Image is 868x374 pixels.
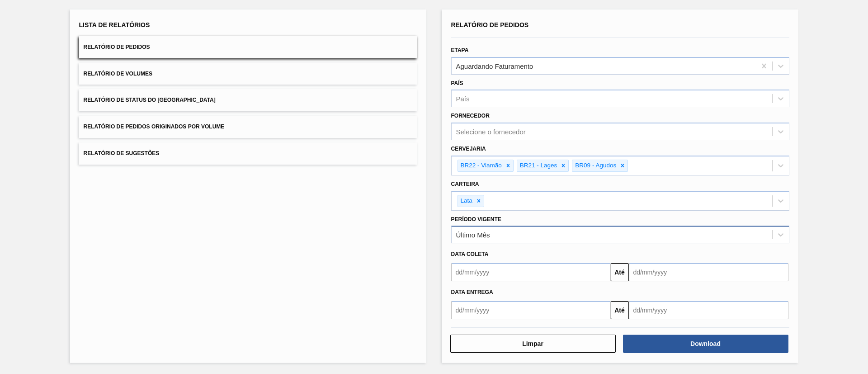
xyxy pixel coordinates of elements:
[572,160,618,171] div: BR09 - Agudos
[456,62,533,70] div: Aguardando Faturamento
[79,36,417,58] button: Relatório de Pedidos
[451,80,463,86] label: País
[623,335,788,353] button: Download
[456,95,470,103] div: País
[451,21,529,28] span: Relatório de Pedidos
[629,263,788,281] input: dd/mm/yyyy
[611,263,629,281] button: Até
[84,71,152,77] span: Relatório de Volumes
[451,216,501,223] label: Período Vigente
[451,301,611,319] input: dd/mm/yyyy
[456,231,490,239] div: Último Mês
[79,142,417,165] button: Relatório de Sugestões
[79,63,417,85] button: Relatório de Volumes
[451,263,611,281] input: dd/mm/yyyy
[451,289,493,295] span: Data entrega
[458,195,474,207] div: Lata
[451,251,489,257] span: Data coleta
[451,146,486,152] label: Cervejaria
[84,150,160,156] span: Relatório de Sugestões
[517,160,559,171] div: BR21 - Lages
[84,97,216,103] span: Relatório de Status do [GEOGRAPHIC_DATA]
[611,301,629,319] button: Até
[451,47,469,53] label: Etapa
[84,44,150,50] span: Relatório de Pedidos
[451,113,490,119] label: Fornecedor
[79,21,150,28] span: Lista de Relatórios
[458,160,503,171] div: BR22 - Viamão
[451,181,479,187] label: Carteira
[84,123,225,130] span: Relatório de Pedidos Originados por Volume
[629,301,788,319] input: dd/mm/yyyy
[456,128,526,136] div: Selecione o fornecedor
[450,335,616,353] button: Limpar
[79,116,417,138] button: Relatório de Pedidos Originados por Volume
[79,89,417,111] button: Relatório de Status do [GEOGRAPHIC_DATA]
